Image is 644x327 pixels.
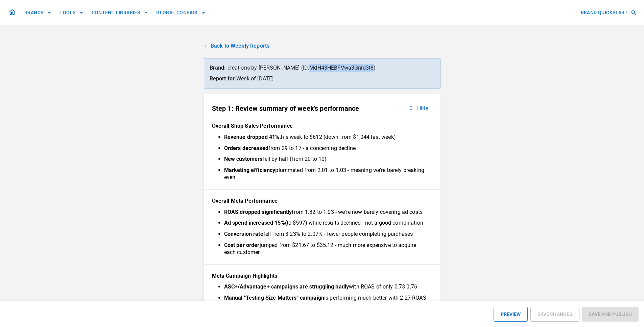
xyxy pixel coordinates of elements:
[153,6,208,19] button: GLOBAL CONFIGS
[57,6,86,19] button: TOOLS
[224,134,280,140] strong: Revenue dropped 41%
[212,104,359,112] p: Step 1: Review summary of week's performance
[224,156,263,162] strong: New customers
[224,209,427,216] li: from 1.82 to 1.03 - we're now barely covering ad costs
[224,283,349,290] strong: ASC+/Advantage+ campaigns are struggling badly
[224,220,427,227] li: (to $597) while results declined - not a good combination
[212,123,432,130] p: Overall Shop Sales Performance
[224,295,324,301] strong: Manual "Testing Size Matters" campaign
[210,65,226,71] strong: Brand:
[224,167,276,173] strong: Marketing efficiency
[224,145,268,151] strong: Orders decreased
[224,145,427,152] li: from 29 to 17 - a concerning decline
[224,134,427,141] li: this week to $612 (down from $1,044 last week)
[210,75,435,83] p: Week of [DATE]
[224,167,427,181] li: plummeted from 2.01 to 1.03 - meaning we're barely breaking even
[578,6,639,19] button: BRAND QUICKSTART
[224,231,263,237] strong: Conversion rate
[22,6,54,19] button: BRANDS
[224,295,427,302] li: is performing much better with 2.27 ROAS
[210,75,237,82] strong: Report for:
[224,220,285,226] strong: Ad spend increased 15%
[224,283,427,291] li: with ROAS of only 0.73-0.76
[404,102,432,115] button: Hide
[224,242,260,248] strong: Cost per order
[210,64,435,72] p: creations by [PERSON_NAME] (ID: MdH43HEBFVwa3Gnld3t8 )
[494,307,528,322] button: PREVIEW
[417,105,428,111] p: Hide
[204,42,440,50] a: ← Back to Weekly Reports
[224,231,427,238] li: fell from 3.23% to 2.07% - fewer people completing purchases
[89,6,151,19] button: CONTENT LIBRARIES
[212,198,432,205] p: Overall Meta Performance
[224,209,292,215] strong: ROAS dropped significantly
[224,242,427,256] li: jumped from $21.67 to $35.12 - much more expensive to acquire each customer
[212,273,432,280] p: Meta Campaign Highlights
[224,156,427,163] li: fell by half (from 20 to 10)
